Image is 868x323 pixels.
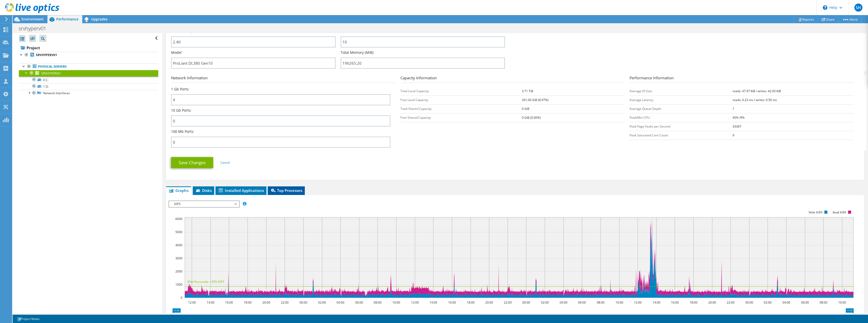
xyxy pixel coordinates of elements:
[400,104,522,113] td: Total Shared Capacity:
[19,83,158,90] a: 1 D:
[19,52,158,58] a: SRVHYPERV01
[838,300,846,305] text: 10:00
[634,300,642,305] text: 12:00
[175,282,182,287] text: 1000
[188,300,196,305] text: 12:00
[392,300,400,305] text: 10:00
[630,122,733,131] td: Peak Page Faults per Second:
[764,300,772,305] text: 02:00
[522,107,529,111] b: 0 GiB
[733,107,734,111] b: 1
[207,300,214,305] text: 14:00
[19,44,158,52] a: Project
[522,115,541,120] b: 0 GiB (0.00%)
[733,133,734,137] b: 9
[36,53,57,57] b: SRVHYPERV01
[794,15,818,23] a: Reports
[818,15,838,23] a: Share
[175,230,182,234] text: 5000
[171,75,395,83] h3: Network Information
[169,188,188,193] span: Graphs
[337,300,344,305] text: 04:00
[175,243,182,247] text: 4000
[187,280,224,284] text: 95th Percentile = 876 IOPS
[175,217,182,221] text: 6000
[522,89,533,93] b: 3.71 TiB
[400,87,522,95] td: Total Local Capacity:
[429,300,437,305] text: 14:00
[578,300,586,305] text: 06:00
[16,26,54,31] h1: srvhyperv01
[374,300,382,305] text: 08:00
[801,300,809,305] text: 06:00
[175,256,182,260] text: 3000
[560,300,567,305] text: 04:00
[630,95,733,104] td: Average Latency:
[615,300,623,305] text: 10:00
[56,17,78,21] span: Performance
[597,300,605,305] text: 08:00
[19,77,158,83] a: 0 C:
[341,50,373,55] label: Total Memory (MiB)
[733,89,781,93] b: reads: 47.97 KiB / writes: 42.93 KiB
[195,188,212,193] span: Disks
[708,300,716,305] text: 20:00
[733,115,745,120] b: 45% /9%
[172,201,236,207] span: IOPS
[171,157,213,168] a: Save Changes
[411,300,419,305] text: 12:00
[355,300,363,305] text: 06:00
[671,300,679,305] text: 16:00
[244,300,252,305] text: 18:00
[171,50,182,55] label: Model
[19,63,158,70] a: Physical Servers
[220,160,230,165] a: Cancel
[504,300,512,305] text: 22:00
[171,108,192,113] label: 10 Gb Ports:
[653,300,660,305] text: 14:00
[318,300,326,305] text: 02:00
[19,70,158,77] a: SRVHYPERV01
[733,124,741,129] b: 33367
[485,300,493,305] text: 20:00
[833,211,847,214] text: Read IOPS
[522,98,549,102] b: 341.00 GiB (8.97%)
[19,90,158,96] a: Network Interfaces
[225,300,233,305] text: 16:00
[630,113,733,122] td: Peak/Min CPU:
[175,269,182,274] text: 2000
[218,188,264,193] span: Installed Applications
[823,5,827,10] svg: \n
[745,300,753,305] text: 00:00
[630,75,854,83] h3: Performance Information
[281,300,289,305] text: 22:00
[262,300,270,305] text: 20:00
[300,300,307,305] text: 00:00
[171,129,194,134] label: 100 Mb Ports:
[630,87,733,95] td: Average IO Size:
[91,17,107,21] span: Upgrades
[541,300,549,305] text: 02:00
[400,75,625,83] h3: Capacity Information
[838,15,862,23] a: More
[270,188,302,193] span: Top Processes
[400,113,522,122] td: Free Shared Capacity:
[820,300,827,305] text: 08:00
[181,295,182,300] text: 0
[854,4,862,12] span: SH
[522,300,530,305] text: 00:00
[467,300,475,305] text: 18:00
[41,71,61,76] span: SRVHYPERV01
[448,300,456,305] text: 16:00
[690,300,697,305] text: 18:00
[808,211,823,214] text: Write IOPS
[171,87,189,92] label: 1 Gb Ports:
[14,316,43,322] a: Project Notes
[630,104,733,113] td: Average Queue Depth:
[400,95,522,104] td: Free Local Capacity:
[727,300,735,305] text: 22:00
[782,300,790,305] text: 04:00
[630,131,733,140] td: Peak Saturated Core Count:
[733,98,777,102] b: reads: 0.23 ms / writes: 0.56 ms
[21,17,44,21] span: Environment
